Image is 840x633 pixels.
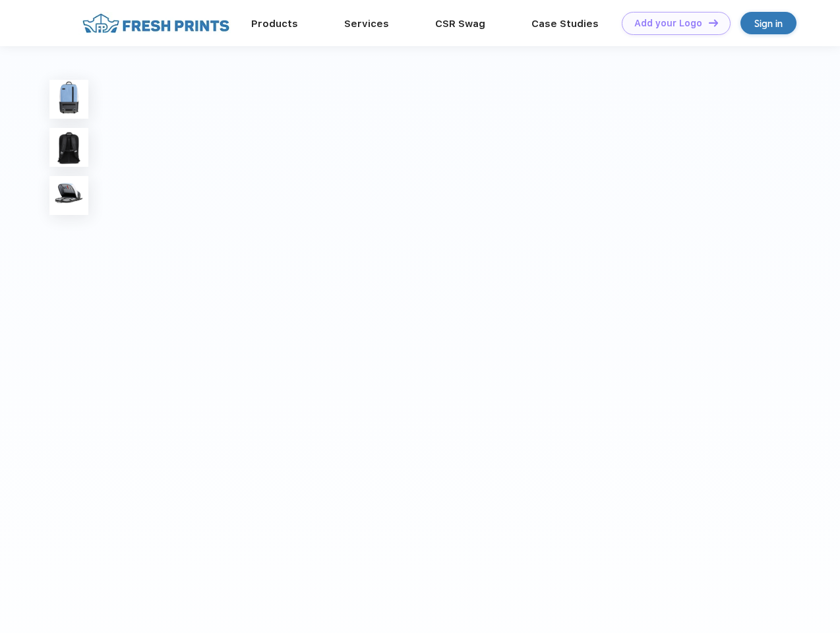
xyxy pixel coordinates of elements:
[634,18,702,29] div: Add your Logo
[49,80,88,119] img: func=resize&h=100
[49,176,88,215] img: func=resize&h=100
[740,12,796,34] a: Sign in
[709,19,718,26] img: DT
[49,128,88,167] img: func=resize&h=100
[78,12,233,35] img: fo%20logo%202.webp
[251,18,298,30] a: Products
[754,16,783,31] div: Sign in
